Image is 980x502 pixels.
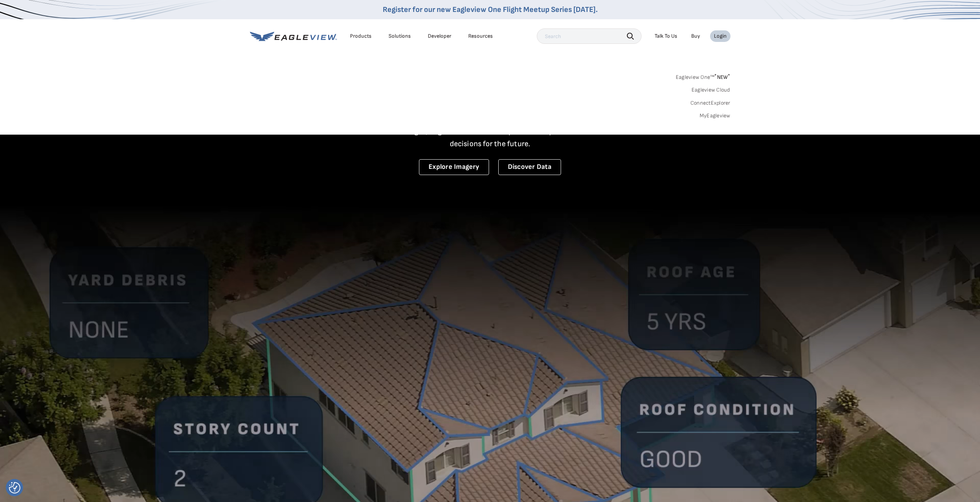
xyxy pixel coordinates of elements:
div: Talk To Us [655,33,677,40]
div: Solutions [389,33,411,40]
span: NEW [714,74,730,80]
div: Resources [468,33,493,40]
a: Buy [691,33,700,40]
a: Register for our new Eagleview One Flight Meetup Series [DATE]. [383,5,598,14]
a: Developer [428,33,451,40]
a: ConnectExplorer [690,100,730,107]
a: Eagleview Cloud [692,87,730,93]
a: Explore Imagery [419,159,489,175]
a: Eagleview One™*NEW* [676,72,730,80]
button: Consent Preferences [9,482,20,494]
a: MyEagleview [700,112,730,119]
div: Login [714,33,727,40]
img: Revisit consent button [9,482,20,494]
input: Search [537,28,642,44]
a: Discover Data [498,159,561,175]
div: Products [350,33,372,40]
